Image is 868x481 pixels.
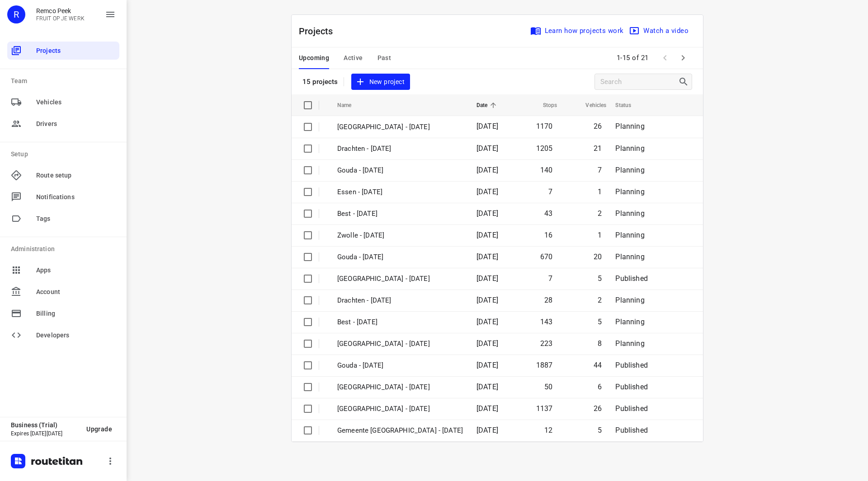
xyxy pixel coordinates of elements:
span: 5 [598,426,602,434]
p: Zwolle - Wednesday [337,404,463,414]
span: [DATE] [476,166,498,174]
span: Notifications [36,192,116,202]
div: Drivers [7,115,119,133]
p: 15 projects [302,78,338,86]
p: Zwolle - Friday [337,230,463,241]
span: Published [615,361,648,369]
span: 1 [598,187,602,196]
span: Account [36,287,116,297]
p: Gouda - Friday [337,165,463,176]
span: Upgrade [86,425,112,433]
span: 43 [544,209,552,218]
span: 1170 [536,122,553,131]
span: Planning [615,187,644,196]
p: Expires [DATE][DATE] [11,430,79,437]
p: Best - Friday [337,209,463,219]
span: New project [357,76,405,88]
span: 143 [540,318,553,326]
span: 670 [540,252,553,261]
span: 8 [598,339,602,348]
span: Planning [615,166,644,174]
div: Search [678,76,692,87]
p: FRUIT OP JE WERK [36,15,85,22]
span: 26 [594,404,602,413]
span: Planning [615,122,644,131]
span: 7 [598,166,602,174]
span: 26 [594,122,602,131]
div: Account [7,283,119,301]
span: 21 [594,144,602,153]
span: Planning [615,318,644,326]
span: Planning [615,252,644,261]
span: Active [344,52,363,64]
p: Gouda - Wednesday [337,360,463,371]
span: Planning [615,296,644,304]
span: Planning [615,339,644,348]
span: [DATE] [476,318,498,326]
span: Planning [615,231,644,239]
div: Projects [7,42,119,60]
span: 12 [544,426,552,434]
p: Administration [11,244,119,254]
button: Upgrade [79,421,119,437]
p: Gouda - Thursday [337,252,463,262]
span: [DATE] [476,383,498,391]
button: New project [351,74,410,90]
span: Planning [615,144,644,153]
span: 140 [540,166,553,174]
span: Published [615,426,648,434]
span: 6 [598,383,602,391]
span: [DATE] [476,144,498,153]
input: Search projects [600,75,678,89]
span: Previous Page [656,49,674,67]
span: 5 [598,274,602,283]
p: Projects [299,24,340,38]
span: [DATE] [476,426,498,434]
p: Setup [11,149,119,159]
span: Route setup [36,171,116,180]
p: Drachten - Monday [337,144,463,154]
span: 50 [544,383,552,391]
span: 44 [594,361,602,369]
span: [DATE] [476,361,498,369]
p: Zwolle - Thursday [337,339,463,349]
p: Drachten - Thursday [337,295,463,306]
span: Past [377,52,392,64]
span: 2 [598,296,602,304]
div: Apps [7,261,119,279]
p: Team [11,76,119,86]
span: Apps [36,266,116,275]
span: 1 [598,231,602,239]
span: Status [615,100,643,111]
span: 1205 [536,144,553,153]
div: Route setup [7,166,119,184]
span: 5 [598,318,602,326]
span: [DATE] [476,252,498,261]
span: [DATE] [476,187,498,196]
p: Gemeente Rotterdam - Thursday [337,274,463,284]
div: Vehicles [7,93,119,111]
span: Tags [36,214,116,224]
span: [DATE] [476,231,498,239]
span: Next Page [674,49,692,67]
div: Notifications [7,188,119,206]
span: Date [476,100,500,111]
div: Billing [7,304,119,322]
span: Projects [36,46,116,56]
span: 7 [548,187,552,196]
span: Published [615,383,648,391]
span: 20 [594,252,602,261]
span: [DATE] [476,339,498,348]
span: Billing [36,309,116,318]
span: Vehicles [36,98,116,107]
p: Antwerpen - Wednesday [337,382,463,392]
span: Upcoming [299,52,329,64]
span: Developers [36,331,116,340]
span: [DATE] [476,122,498,131]
span: Published [615,274,648,283]
span: 7 [548,274,552,283]
span: [DATE] [476,296,498,304]
span: 16 [544,231,552,239]
span: 1137 [536,404,553,413]
span: [DATE] [476,274,498,283]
